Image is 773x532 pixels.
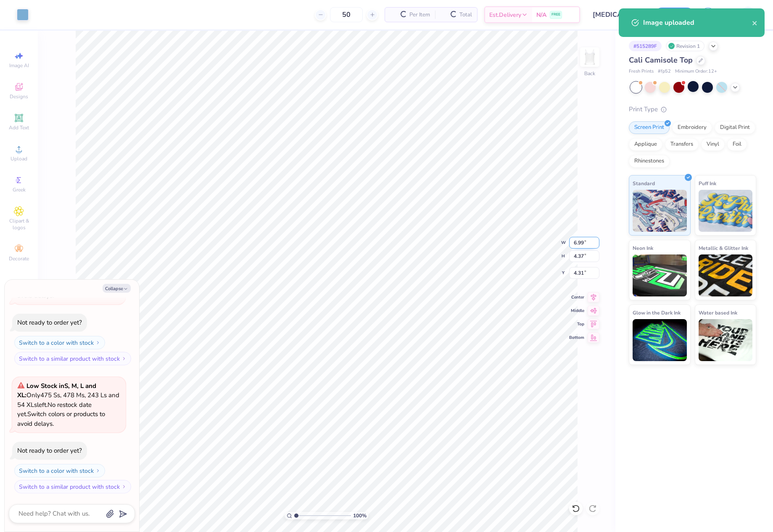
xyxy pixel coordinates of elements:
[551,12,560,18] span: FREE
[17,382,96,400] strong: Low Stock in S, M, L and XL :
[629,55,693,65] span: Cali Camisole Top
[569,335,584,341] span: Bottom
[701,138,725,151] div: Vinyl
[569,294,584,300] span: Center
[715,121,755,134] div: Digital Print
[629,121,670,134] div: Screen Print
[489,10,521,19] span: Est. Delivery
[666,41,704,51] div: Revision 1
[17,318,82,327] div: Not ready to order yet?
[699,179,716,188] span: Puff Ink
[17,254,112,300] span: Only 131 Ss, 61 Ms, 18 Ls and 15 XLs left. Switch colors or products to avoid delays.
[536,10,546,19] span: N/A
[633,319,687,361] img: Glow in the Dark Ink
[17,446,82,455] div: Not ready to order yet?
[629,68,654,75] span: Fresh Prints
[629,41,662,51] div: # 515289F
[633,308,681,317] span: Glow in the Dark Ink
[9,255,29,262] span: Decorate
[121,484,127,489] img: Switch to a similar product with stock
[95,340,100,345] img: Switch to a color with stock
[699,190,753,232] img: Puff Ink
[699,244,748,252] span: Metallic & Glitter Ink
[13,186,26,193] span: Greek
[633,190,687,232] img: Standard
[699,319,753,361] img: Water based Ink
[14,336,105,349] button: Switch to a color with stock
[629,138,662,151] div: Applique
[4,218,34,231] span: Clipart & logos
[121,356,127,361] img: Switch to a similar product with stock
[330,7,363,22] input: – –
[10,93,28,100] span: Designs
[14,464,105,477] button: Switch to a color with stock
[699,308,737,317] span: Water based Ink
[665,138,699,151] div: Transfers
[633,179,655,188] span: Standard
[581,49,598,66] img: Back
[584,70,595,77] div: Back
[9,62,29,69] span: Image AI
[633,244,653,252] span: Neon Ink
[629,155,670,168] div: Rhinestones
[569,321,584,327] span: Top
[643,18,752,28] div: Image uploaded
[14,480,131,493] button: Switch to a similar product with stock
[699,254,753,296] img: Metallic & Glitter Ink
[672,121,712,134] div: Embroidery
[103,284,131,293] button: Collapse
[14,352,131,365] button: Switch to a similar product with stock
[675,68,717,75] span: Minimum Order: 12 +
[658,68,671,75] span: # fp52
[9,124,29,131] span: Add Text
[629,105,756,114] div: Print Type
[409,10,430,19] span: Per Item
[459,10,472,19] span: Total
[633,254,687,296] img: Neon Ink
[11,155,27,162] span: Upload
[727,138,747,151] div: Foil
[752,18,758,28] button: close
[95,468,100,473] img: Switch to a color with stock
[569,308,584,314] span: Middle
[17,382,119,428] span: Only 475 Ss, 478 Ms, 243 Ls and 54 XLs left. Switch colors or products to avoid delays.
[353,512,367,519] span: 100 %
[586,6,648,23] input: Untitled Design
[17,401,92,419] span: No restock date yet.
